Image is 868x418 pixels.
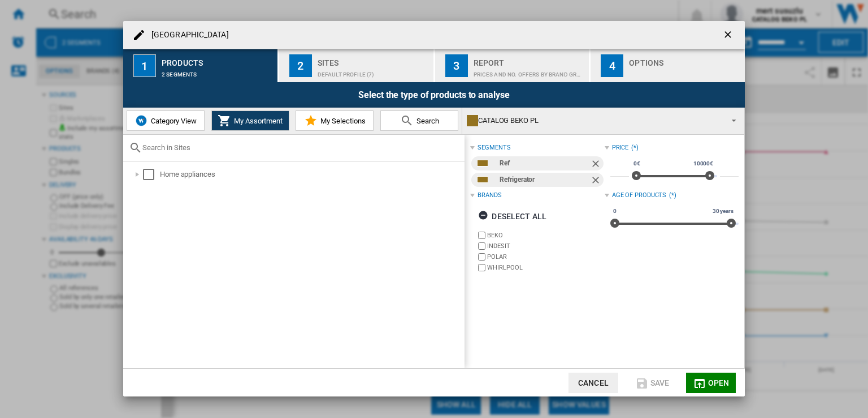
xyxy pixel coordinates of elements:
div: 4 [601,54,623,77]
div: Brands [478,191,501,200]
label: POLAR [487,253,604,261]
span: 10000€ [692,159,715,168]
div: Sites [318,54,429,66]
div: segments [478,143,510,152]
input: brand.name [478,264,485,271]
label: BEKO [487,231,604,240]
button: 4 Options [591,49,745,82]
div: Prices and No. offers by brand graph [474,66,585,78]
button: 2 Sites Default profile (7) [279,49,435,82]
div: Ref [500,156,589,170]
ng-md-icon: Remove [590,158,604,172]
div: Home appliances [160,169,463,180]
div: 1 [133,54,156,77]
button: Deselect all [475,206,550,227]
input: brand.name [478,232,485,239]
span: Open [708,378,730,387]
button: Category View [127,110,205,131]
span: 0 [611,207,618,216]
span: 0€ [632,159,642,168]
span: 30 years [711,207,735,216]
ng-md-icon: getI18NText('BUTTONS.CLOSE_DIALOG') [722,29,736,42]
button: Open [686,373,736,393]
div: 3 [445,54,468,77]
button: getI18NText('BUTTONS.CLOSE_DIALOG') [718,24,740,46]
h4: [GEOGRAPHIC_DATA] [146,29,229,41]
button: Save [627,373,677,393]
div: Price [612,143,629,152]
div: 2 segments [162,66,273,78]
button: 1 Products 2 segments [123,49,279,82]
ng-md-icon: Remove [590,174,604,188]
div: Report [474,54,585,66]
div: Refrigerator [500,173,589,187]
span: Search [414,117,439,125]
div: Age of products [612,191,667,200]
button: Cancel [568,373,618,393]
label: WHIRLPOOL [487,263,604,272]
span: My Assortment [231,117,283,125]
input: brand.name [478,242,485,250]
span: My Selections [318,117,366,125]
label: INDESIT [487,242,604,250]
button: My Selections [296,110,374,131]
button: Search [380,110,458,131]
div: CATALOG BEKO PL [467,113,722,129]
div: 2 [289,54,312,77]
button: My Assortment [211,110,289,131]
div: Select the type of products to analyse [123,82,745,108]
div: Deselect all [478,206,546,227]
div: Options [629,54,740,66]
span: Save [650,378,670,387]
img: wiser-icon-blue.png [134,114,148,127]
div: Products [162,54,273,66]
input: Search in Sites [142,143,459,152]
span: Category View [148,117,197,125]
button: 3 Report Prices and No. offers by brand graph [435,49,591,82]
input: brand.name [478,253,485,261]
div: Default profile (7) [318,66,429,78]
md-checkbox: Select [143,169,160,180]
